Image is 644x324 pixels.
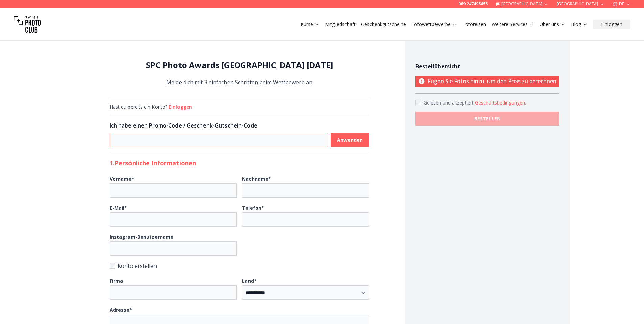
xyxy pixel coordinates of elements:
[358,20,409,29] button: Geschenkgutscheine
[462,21,486,28] a: Fotoreisen
[242,212,369,227] input: Telefon*
[458,1,488,7] a: 069 247495455
[242,278,257,284] b: Land *
[411,21,457,28] a: Fotowettbewerbe
[568,20,590,29] button: Blog
[322,20,358,29] button: Mitgliedschaft
[424,99,475,106] span: Gelesen und akzeptiert
[110,234,173,240] b: Instagram-Benutzername
[110,285,237,300] input: Firma
[110,60,369,87] div: Melde dich mit 3 einfachen Schritten beim Wettbewerb an
[110,121,369,130] h3: Ich habe einen Promo-Code / Geschenk-Gutschein-Code
[298,20,322,29] button: Kurse
[110,103,369,110] div: Hast du bereits ein Konto?
[110,261,369,271] label: Konto erstellen
[110,307,132,313] b: Adresse *
[242,183,369,198] input: Nachname*
[110,263,115,269] input: Konto erstellen
[460,20,489,29] button: Fotoreisen
[14,11,41,38] img: Swiss photo club
[110,212,237,227] input: E-Mail*
[110,278,123,284] b: Firma
[242,176,271,182] b: Nachname *
[415,112,559,126] button: BESTELLEN
[571,21,588,28] a: Blog
[537,20,568,29] button: Über uns
[475,99,526,106] button: Accept termsGelesen und akzeptiert
[489,20,537,29] button: Weitere Services
[409,20,460,29] button: Fotowettbewerbe
[540,21,566,28] a: Über uns
[474,115,501,122] b: BESTELLEN
[325,21,356,28] a: Mitgliedschaft
[110,60,369,70] h1: SPC Photo Awards [GEOGRAPHIC_DATA] [DATE]
[492,21,534,28] a: Weitere Services
[242,285,369,300] select: Land*
[110,183,237,198] input: Vorname*
[301,21,319,28] a: Kurse
[361,21,406,28] a: Geschenkgutscheine
[415,100,421,105] input: Accept terms
[331,133,369,147] button: Anwenden
[169,103,192,110] button: Einloggen
[110,205,127,211] b: E-Mail *
[593,20,630,29] button: Einloggen
[415,76,559,87] p: Fügen Sie Fotos hinzu, um den Preis zu berechnen
[415,62,559,70] h4: Bestellübersicht
[242,205,264,211] b: Telefon *
[337,137,363,143] b: Anwenden
[110,241,237,256] input: Instagram-Benutzername
[110,176,134,182] b: Vorname *
[110,158,369,168] h2: 1. Persönliche Informationen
